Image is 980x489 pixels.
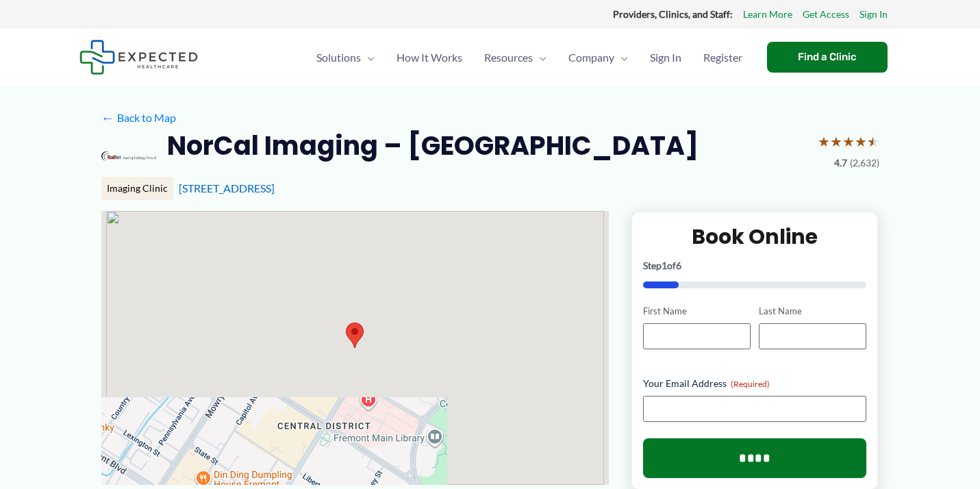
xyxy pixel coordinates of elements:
[643,377,867,390] label: Your Email Address
[692,34,753,81] a: Register
[859,5,888,23] a: Sign In
[361,34,375,81] span: Menu Toggle
[850,154,879,172] span: (2,632)
[101,108,176,128] a: ←Back to Map
[305,34,386,81] a: SolutionsMenu Toggle
[397,34,462,81] span: How It Works
[855,129,867,154] span: ★
[803,5,849,23] a: Get Access
[386,34,473,81] a: How It Works
[867,129,879,154] span: ★
[533,34,546,81] span: Menu Toggle
[484,34,533,81] span: Resources
[167,129,699,162] h2: NorCal Imaging – [GEOGRAPHIC_DATA]
[818,129,830,154] span: ★
[179,181,275,195] a: [STREET_ADDRESS]
[614,34,628,81] span: Menu Toggle
[731,379,770,389] span: (Required)
[639,34,692,81] a: Sign In
[830,129,842,154] span: ★
[101,177,173,200] div: Imaging Clinic
[613,8,733,20] strong: Providers, Clinics, and Staff:
[79,40,198,75] img: Expected Healthcare Logo - side, dark font, small
[759,305,866,318] label: Last Name
[316,34,361,81] span: Solutions
[834,154,847,172] span: 4.7
[305,34,753,81] nav: Primary Site Navigation
[101,111,114,124] span: ←
[650,34,681,81] span: Sign In
[557,34,639,81] a: CompanyMenu Toggle
[703,34,742,81] span: Register
[767,42,888,73] a: Find a Clinic
[568,34,614,81] span: Company
[676,260,681,271] span: 6
[473,34,557,81] a: ResourcesMenu Toggle
[643,261,867,271] p: Step of
[643,223,867,250] h2: Book Online
[643,305,751,318] label: First Name
[842,129,855,154] span: ★
[743,5,792,23] a: Learn More
[662,260,667,271] span: 1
